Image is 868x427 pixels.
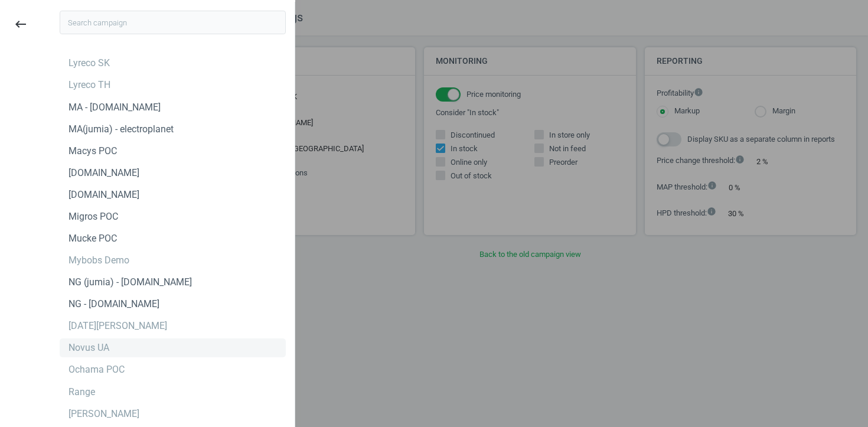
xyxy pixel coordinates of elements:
[68,363,125,376] div: Ochama POC
[68,341,109,354] div: Novus UA
[68,232,117,245] div: Mucke POC
[7,11,34,38] button: keyboard_backspace
[68,298,159,311] div: NG - [DOMAIN_NAME]
[68,276,192,289] div: NG (jumia) - [DOMAIN_NAME]
[68,101,161,114] div: MA - [DOMAIN_NAME]
[68,254,129,267] div: Mybobs Demo
[68,79,110,92] div: Lyreco TH
[68,188,139,201] div: [DOMAIN_NAME]
[68,145,117,158] div: Macys POC
[68,210,118,223] div: Migros POC
[14,17,28,31] i: keyboard_backspace
[68,123,174,136] div: MA(jumia) - electroplanet
[68,386,95,399] div: Range
[68,320,167,333] div: [DATE][PERSON_NAME]
[60,11,286,34] input: Search campaign
[68,167,139,180] div: [DOMAIN_NAME]
[68,57,110,70] div: Lyreco SK
[68,408,139,421] div: [PERSON_NAME]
